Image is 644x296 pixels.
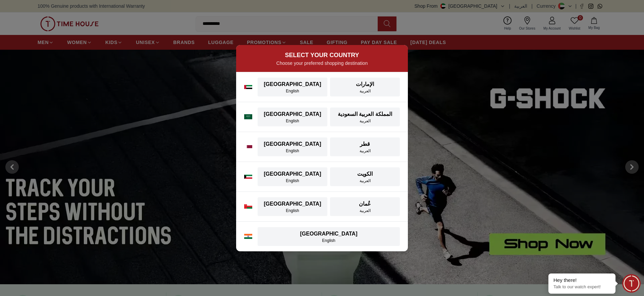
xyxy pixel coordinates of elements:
div: العربية [334,88,396,94]
button: الإماراتالعربية [330,78,400,96]
div: عُمان [334,200,396,208]
button: المملكة العربية السعوديةالعربية [330,108,400,126]
div: English [262,178,323,183]
button: [GEOGRAPHIC_DATA]English [258,108,327,126]
button: [GEOGRAPHIC_DATA]English [258,197,327,216]
div: العربية [334,148,396,154]
button: [GEOGRAPHIC_DATA]English [258,227,400,246]
div: الكويت [334,170,396,178]
img: Oman flag [244,204,252,209]
button: عُمانالعربية [330,197,400,216]
h2: SELECT YOUR COUNTRY [244,50,400,60]
div: [GEOGRAPHIC_DATA] [262,80,323,88]
div: العربية [334,178,396,183]
div: الإمارات [334,80,396,88]
div: English [262,118,323,124]
img: Qatar flag [244,145,252,149]
div: English [262,208,323,213]
img: Saudi Arabia flag [244,114,252,120]
div: المملكة العربية السعودية [334,110,396,118]
div: [GEOGRAPHIC_DATA] [262,230,396,238]
img: UAE flag [244,85,252,89]
img: India flag [244,234,252,239]
div: English [262,88,323,94]
div: [GEOGRAPHIC_DATA] [262,200,323,208]
button: [GEOGRAPHIC_DATA]English [258,167,327,186]
div: العربية [334,118,396,124]
button: الكويتالعربية [330,167,400,186]
div: [GEOGRAPHIC_DATA] [262,110,323,118]
div: Hey there! [553,277,610,284]
p: Choose your preferred shopping destination [244,60,400,67]
div: العربية [334,208,396,213]
button: [GEOGRAPHIC_DATA]English [258,137,327,156]
div: Chat Widget [622,274,641,293]
img: Kuwait flag [244,175,252,179]
button: [GEOGRAPHIC_DATA]English [258,78,327,96]
div: [GEOGRAPHIC_DATA] [262,170,323,178]
div: English [262,148,323,154]
button: قطرالعربية [330,137,400,156]
div: [GEOGRAPHIC_DATA] [262,140,323,148]
div: English [262,238,396,243]
div: قطر [334,140,396,148]
p: Talk to our watch expert! [553,284,610,290]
